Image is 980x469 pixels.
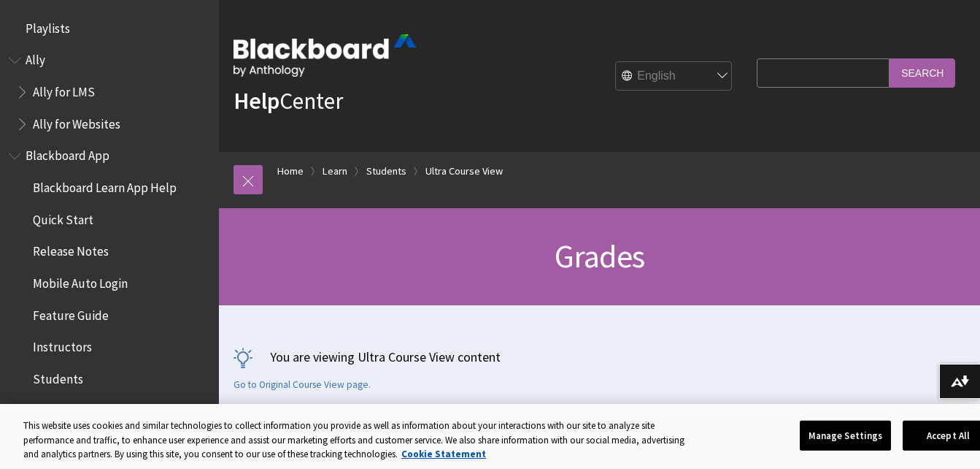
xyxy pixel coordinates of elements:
a: Go to Original Course View page. [234,378,371,392]
a: HelpCenter [234,86,343,115]
input: Search [890,58,955,87]
span: Students [33,367,83,386]
a: More information about your privacy, opens in a new tab [401,448,486,460]
span: Release Notes [33,240,109,259]
span: Quick Start [33,207,93,227]
span: Grades [555,236,644,276]
button: Manage Settings [800,420,891,451]
nav: Book outline for Anthology Ally Help [9,48,210,137]
span: Instructors [33,335,92,355]
a: Ultra Course View [425,162,503,180]
div: This website uses cookies and similar technologies to collect information you provide as well as ... [23,419,686,462]
span: Feature Guide [33,303,109,323]
span: Mobile Auto Login [33,271,128,291]
nav: Book outline for Playlists [9,16,210,41]
a: Home [277,162,304,180]
a: Students [366,162,406,180]
span: Ally for LMS [33,80,95,99]
p: You are viewing Ultra Course View content [234,348,965,366]
span: Activity Stream [33,399,115,419]
strong: Help [234,86,279,115]
span: Blackboard App [26,144,109,164]
span: Ally for Websites [33,112,120,131]
span: Ally [26,48,45,68]
select: Site Language Selector [616,62,733,91]
img: Blackboard by Anthology [234,34,416,77]
a: Learn [323,162,347,180]
span: Blackboard Learn App Help [33,175,177,195]
span: Playlists [26,16,70,36]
